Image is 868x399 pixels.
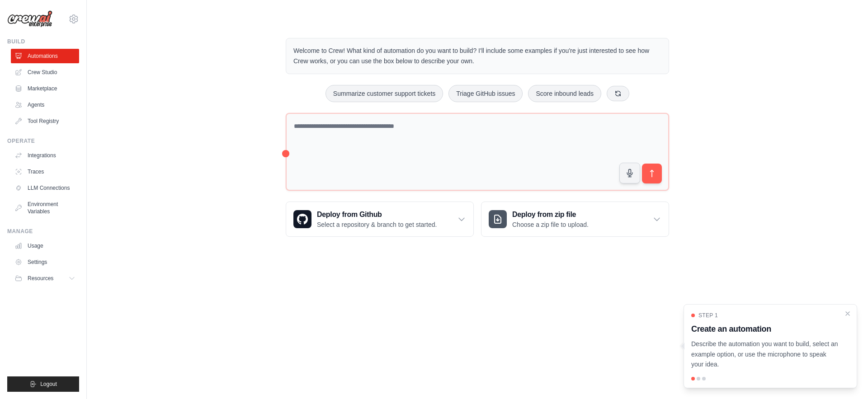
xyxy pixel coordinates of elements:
div: Operate [7,137,79,145]
button: Resources [11,271,79,286]
a: Agents [11,98,79,112]
img: Logo [7,10,52,28]
p: Describe the automation you want to build, select an example option, or use the microphone to spe... [691,339,839,370]
span: Logout [40,380,57,388]
h3: Deploy from Github [317,209,437,220]
button: Score inbound leads [528,85,601,102]
div: Build [7,38,79,45]
a: Automations [11,49,79,63]
a: Tool Registry [11,114,79,128]
span: Resources [28,275,53,282]
a: Usage [11,239,79,253]
a: Environment Variables [11,197,79,219]
button: Summarize customer support tickets [325,85,443,102]
p: Welcome to Crew! What kind of automation do you want to build? I'll include some examples if you'... [293,46,661,66]
button: Close walkthrough [844,310,851,317]
a: Marketplace [11,81,79,96]
button: Triage GitHub issues [448,85,523,102]
a: Traces [11,164,79,179]
div: Manage [7,228,79,235]
a: LLM Connections [11,181,79,195]
a: Crew Studio [11,65,79,80]
span: Step 1 [698,312,718,319]
h3: Deploy from zip file [512,209,589,220]
button: Logout [7,376,79,392]
a: Integrations [11,148,79,163]
p: Choose a zip file to upload. [512,220,589,229]
a: Settings [11,255,79,269]
h3: Create an automation [691,323,839,335]
p: Select a repository & branch to get started. [317,220,437,229]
